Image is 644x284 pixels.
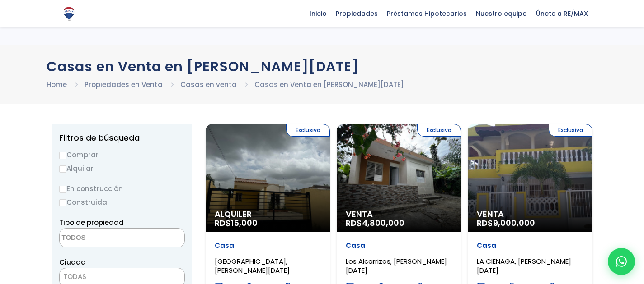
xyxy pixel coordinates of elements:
span: LA CIENAGA, [PERSON_NAME][DATE] [477,257,571,275]
span: 9,000,000 [493,217,535,229]
span: RD$ [215,217,258,229]
p: Casa [346,241,452,250]
span: Nuestro equipo [471,7,531,20]
label: Construida [59,197,185,208]
span: Los Alcarrizos, [PERSON_NAME][DATE] [346,257,447,275]
li: Casas en Venta en [PERSON_NAME][DATE] [254,79,404,90]
span: Exclusiva [549,124,592,137]
span: RD$ [477,217,535,229]
img: Logo de REMAX [61,6,77,22]
input: En construcción [59,186,66,193]
input: Comprar [59,152,66,159]
input: Construida [59,199,66,206]
span: RD$ [346,217,404,229]
span: Préstamos Hipotecarios [382,7,471,20]
span: TODAS [63,272,86,281]
a: Propiedades en Venta [85,80,163,89]
label: Alquilar [59,163,185,174]
p: Casa [477,241,583,250]
span: Tipo de propiedad [59,218,124,227]
label: Comprar [59,149,185,160]
span: Alquiler [215,210,321,219]
h2: Filtros de búsqueda [59,133,185,142]
a: Home [47,80,67,89]
label: En construcción [59,183,185,194]
span: Inicio [305,7,331,20]
textarea: Search [60,229,147,248]
input: Alquilar [59,165,66,173]
span: TODAS [60,270,184,283]
span: Propiedades [331,7,382,20]
span: Ciudad [59,257,86,267]
span: Venta [477,210,583,219]
span: Exclusiva [286,124,330,137]
h1: Casas en Venta en [PERSON_NAME][DATE] [47,59,598,74]
span: Venta [346,210,452,219]
span: 15,000 [231,217,258,229]
span: [GEOGRAPHIC_DATA], [PERSON_NAME][DATE] [215,257,290,275]
a: Casas en venta [180,80,237,89]
span: 4,800,000 [362,217,404,229]
span: Exclusiva [417,124,461,137]
span: Únete a RE/MAX [531,7,592,20]
p: Casa [215,241,321,250]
